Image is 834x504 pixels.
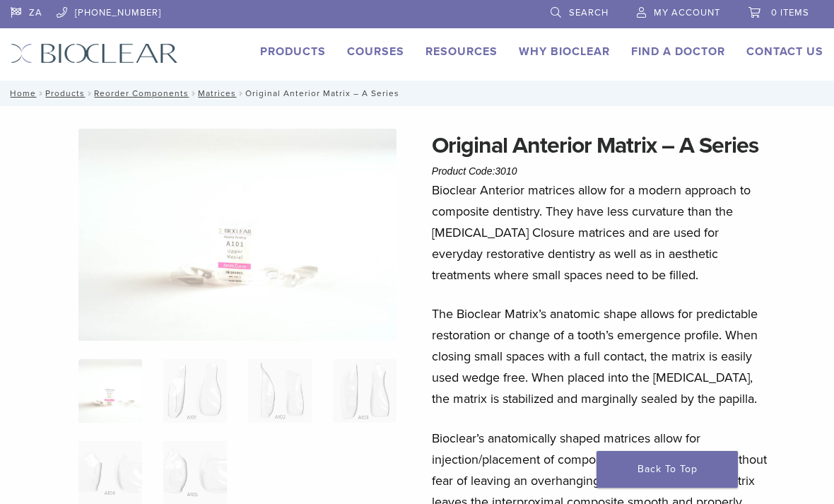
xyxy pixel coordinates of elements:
a: Home [6,88,36,98]
a: Courses [347,45,404,59]
img: Anterior Original A Series Matrices [78,129,397,341]
a: Matrices [198,88,236,98]
img: Bioclear [11,43,178,64]
span: My Account [654,7,720,18]
span: / [85,90,94,97]
a: Resources [425,45,498,59]
a: Reorder Components [94,88,189,98]
a: Back To Top [597,451,738,488]
p: Bioclear Anterior matrices allow for a modern approach to composite dentistry. They have less cur... [432,180,770,286]
a: Products [45,88,85,98]
img: Original Anterior Matrix - A Series - Image 3 [248,359,312,423]
h1: Original Anterior Matrix – A Series [432,129,770,163]
span: 3010 [495,165,517,177]
a: Why Bioclear [519,45,610,59]
img: Anterior-Original-A-Series-Matrices-324x324.jpg [78,359,142,423]
span: / [236,90,245,97]
a: Contact Us [746,45,823,59]
img: Original Anterior Matrix - A Series - Image 2 [163,359,227,423]
span: / [189,90,198,97]
span: / [36,90,45,97]
span: Product Code: [432,165,517,177]
span: Search [569,7,609,18]
p: The Bioclear Matrix’s anatomic shape allows for predictable restoration or change of a tooth’s em... [432,303,770,409]
a: Products [260,45,326,59]
span: 0 items [771,7,809,18]
a: Find A Doctor [631,45,725,59]
img: Original Anterior Matrix - A Series - Image 4 [333,359,397,423]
